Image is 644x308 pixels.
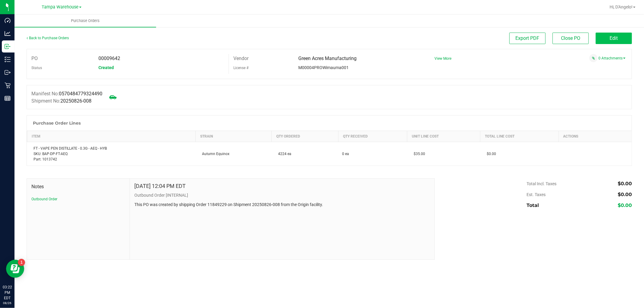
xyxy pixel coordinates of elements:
label: Shipment No: [31,97,91,105]
a: View More [434,56,451,61]
inline-svg: Outbound [5,69,11,75]
span: 20250826-008 [60,98,91,104]
span: Export PDF [516,35,540,41]
th: Total Line Cost [480,131,559,142]
span: Purchase Orders [63,18,108,24]
span: Notes [31,183,125,190]
span: Green Acres Manufacturing [298,56,357,61]
iframe: Resource center [6,260,24,278]
span: $0.00 [618,202,632,208]
iframe: Resource center unread badge [18,259,25,266]
inline-svg: Analytics [5,30,11,37]
th: Qty Ordered [271,131,338,142]
span: Created [99,65,114,70]
span: Total [527,202,539,208]
span: Edit [610,35,618,41]
button: Export PDF [509,33,546,44]
span: $35.00 [411,152,425,156]
div: FT - VAPE PEN DISTILLATE - 0.3G - AEQ - HYB SKU: BAP-DP-FT-AEQ Part: 1013742 [31,146,192,162]
th: Strain [196,131,272,142]
a: Back to Purchase Orders [27,36,69,40]
a: 0 Attachments [598,56,626,60]
span: Hi, D'Angelo! [610,5,633,9]
p: 08/26 [3,301,12,305]
inline-svg: Dashboard [5,17,11,24]
button: Outbound Order [31,196,57,202]
inline-svg: Inbound [5,43,11,49]
span: 0 ea [342,151,349,157]
span: M00004PROWimauma001 [298,65,349,70]
th: Unit Line Cost [407,131,480,142]
th: Qty Received [338,131,407,142]
span: 00009642 [99,56,120,61]
inline-svg: Reports [5,95,11,101]
label: Vendor [233,54,248,63]
span: 0570484779324490 [59,91,102,97]
p: 03:22 PM EDT [3,284,12,301]
label: Manifest No: [31,90,102,97]
p: This PO was created by shipping Order 11849229 on Shipment 20250826-008 from the Origin facility. [134,202,430,208]
span: Attach a document [589,54,598,62]
inline-svg: Retail [5,82,11,88]
h4: [DATE] 12:04 PM EDT [134,183,186,189]
span: $0.00 [484,152,496,156]
span: Close PO [561,35,580,41]
p: Outbound Order [INTERNAL] [134,192,430,198]
inline-svg: Inventory [5,56,11,62]
label: License # [233,63,248,72]
span: $0.00 [618,181,632,186]
label: PO [31,54,38,63]
button: Edit [596,33,632,44]
span: Total Incl. Taxes [527,181,556,186]
th: Actions [559,131,632,142]
h1: Purchase Order Lines [33,121,81,125]
span: 4224 ea [275,152,291,156]
label: Status [31,63,42,72]
button: Close PO [553,33,589,44]
th: Item [27,131,196,142]
span: Est. Taxes [527,192,546,197]
span: $0.00 [618,192,632,197]
span: Tampa Warehouse [42,5,78,10]
a: Purchase Orders [14,14,156,27]
span: Autumn Equinox [199,152,230,156]
span: Mark as not Arrived [107,91,119,103]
